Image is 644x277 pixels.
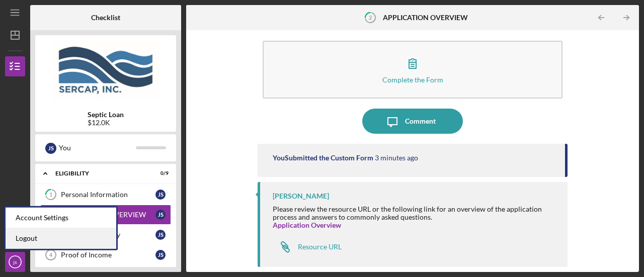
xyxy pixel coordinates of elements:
[405,109,436,134] div: Comment
[49,252,53,258] tspan: 4
[298,243,342,251] div: Resource URL
[383,14,468,22] b: APPLICATION OVERVIEW
[61,251,155,259] div: Proof of Income
[5,252,25,272] button: js
[40,184,171,205] a: 1Personal Informationjs
[273,205,557,221] div: Please review the resource URL or the following link for an overview of the application process a...
[59,139,136,156] div: You
[263,41,562,99] button: Complete the Form
[155,210,166,220] div: j s
[6,208,116,228] div: Account Settings
[155,190,166,200] div: j s
[375,154,418,162] time: 2025-08-27 22:51
[55,170,143,176] div: Eligibility
[273,192,329,200] div: [PERSON_NAME]
[40,205,171,225] a: 2APPLICATION OVERVIEWjs
[273,154,373,162] div: You Submitted the Custom Form
[155,230,166,240] div: j s
[49,192,52,198] tspan: 1
[150,170,169,176] div: 0 / 9
[382,76,443,83] div: Complete the Form
[6,228,116,249] a: Logout
[13,259,17,265] text: js
[40,245,171,265] a: 4Proof of Incomejs
[45,143,56,154] div: j s
[273,237,342,257] a: Resource URL
[35,40,176,101] img: Product logo
[155,250,166,260] div: j s
[273,221,341,229] a: Application Overview
[362,109,463,134] button: Comment
[91,14,120,22] b: Checklist
[369,14,372,21] tspan: 2
[88,111,124,119] b: Septic Loan
[61,191,155,199] div: Personal Information
[88,119,124,127] div: $12.0K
